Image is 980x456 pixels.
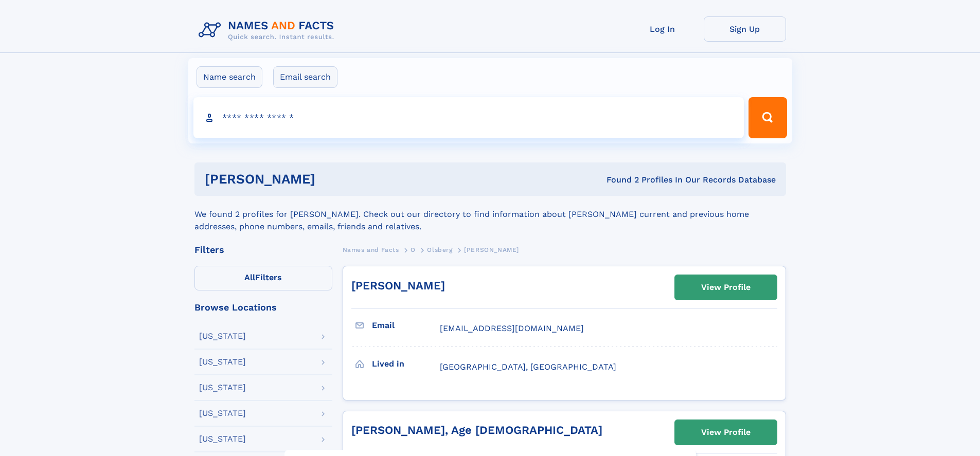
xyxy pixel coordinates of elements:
h1: [PERSON_NAME] [205,173,461,186]
span: Olsberg [427,246,452,253]
div: Found 2 Profiles In Our Records Database [461,174,776,186]
span: [PERSON_NAME] [464,246,519,253]
span: O [411,246,416,253]
span: [GEOGRAPHIC_DATA], [GEOGRAPHIC_DATA] [440,362,616,372]
label: Filters [194,266,332,290]
div: Browse Locations [194,303,332,312]
div: [US_STATE] [199,435,246,443]
h3: Lived in [372,355,440,373]
span: All [244,272,255,282]
a: [PERSON_NAME] [351,279,445,292]
div: View Profile [701,421,751,444]
a: [PERSON_NAME], Age [DEMOGRAPHIC_DATA] [351,424,602,436]
a: O [411,243,416,256]
input: search input [193,97,744,138]
div: View Profile [701,276,751,299]
a: Names and Facts [343,243,399,256]
a: View Profile [675,420,777,445]
span: [EMAIL_ADDRESS][DOMAIN_NAME] [440,323,584,333]
button: Search Button [749,97,787,138]
img: Logo Names and Facts [194,16,343,44]
h3: Email [372,317,440,334]
label: Email search [273,66,337,88]
a: Log In [621,16,704,42]
a: Olsberg [427,243,452,256]
div: [US_STATE] [199,332,246,340]
div: We found 2 profiles for [PERSON_NAME]. Check out our directory to find information about [PERSON_... [194,196,786,233]
label: Name search [197,66,262,88]
div: Filters [194,245,332,254]
div: [US_STATE] [199,358,246,366]
div: [US_STATE] [199,384,246,392]
a: Sign Up [704,16,786,42]
div: [US_STATE] [199,409,246,417]
a: View Profile [675,275,777,300]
